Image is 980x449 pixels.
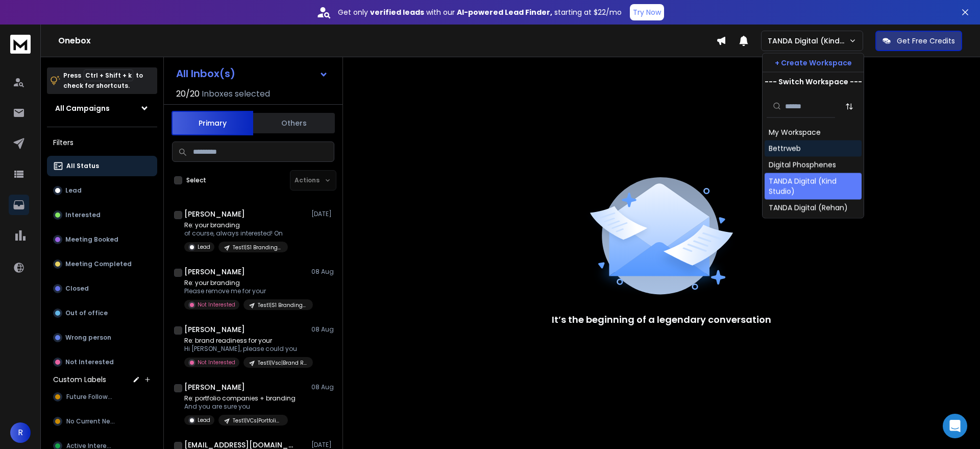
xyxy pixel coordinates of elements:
[457,7,552,17] strong: AI-powered Lead Finder,
[198,416,210,424] p: Lead
[769,176,857,197] div: TANDA Digital (Kind Studio)
[338,7,622,17] p: Get only with our starting at $22/mo
[370,7,424,17] strong: verified leads
[47,254,157,274] button: Meeting Completed
[311,441,334,449] p: [DATE]
[311,210,334,218] p: [DATE]
[47,411,157,432] button: No Current Need
[184,403,296,411] p: And you are sure you
[253,112,335,134] button: Others
[10,422,31,443] button: R
[47,278,157,299] button: Closed
[66,162,99,170] p: All Status
[233,417,282,424] p: Test1|VCs|Portfolio Brand Review Angle|UK&Nordics|210225
[65,309,108,317] p: Out of office
[184,394,296,403] p: Re: portfolio companies + branding
[84,69,133,81] span: Ctrl + Shift + k
[47,327,157,348] button: Wrong person
[184,382,245,392] h1: [PERSON_NAME]
[897,36,955,46] p: Get Free Credits
[65,358,114,366] p: Not Interested
[769,203,848,213] div: TANDA Digital (Rehan)
[765,77,862,87] p: --- Switch Workspace ---
[47,205,157,225] button: Interested
[168,63,336,84] button: All Inbox(s)
[47,352,157,372] button: Not Interested
[47,229,157,250] button: Meeting Booked
[258,301,307,309] p: Test1|S1 Branding + Funding Readiness|UK&Nordics|CEO, founder|210225
[47,135,157,150] h3: Filters
[184,267,245,277] h1: [PERSON_NAME]
[184,324,245,335] h1: [PERSON_NAME]
[47,180,157,201] button: Lead
[198,359,235,366] p: Not Interested
[63,70,143,91] p: Press to check for shortcuts.
[198,243,210,251] p: Lead
[769,127,821,137] div: My Workspace
[65,186,82,195] p: Lead
[184,337,307,345] p: Re: brand readiness for your
[184,229,288,238] p: of course, always interested! On
[171,111,253,135] button: Primary
[552,313,771,327] p: It’s the beginning of a legendary conversation
[65,285,89,293] p: Closed
[47,156,157,176] button: All Status
[53,374,106,385] h3: Custom Labels
[768,36,849,46] p: TANDA Digital (Kind Studio)
[258,359,307,367] p: Test1|Vsc|Brand Readiness Workshop Angle for VCs & Accelerators|UK&nordics|210225
[630,4,664,20] button: Try Now
[65,211,101,219] p: Interested
[875,31,962,51] button: Get Free Credits
[65,334,111,342] p: Wrong person
[55,103,110,113] h1: All Campaigns
[943,414,967,438] div: Open Intercom Messenger
[184,345,307,353] p: Hi [PERSON_NAME], please could you
[198,301,235,309] p: Not Interested
[47,98,157,119] button: All Campaigns
[184,221,288,229] p: Re: your branding
[839,96,860,116] button: Sort by Sort A-Z
[184,209,245,219] h1: [PERSON_NAME]
[311,383,334,391] p: 08 Aug
[763,54,864,72] button: + Create Workspace
[176,88,200,100] span: 20 / 20
[65,235,118,244] p: Meeting Booked
[65,260,132,268] p: Meeting Completed
[10,35,31,54] img: logo
[186,176,206,184] label: Select
[311,325,334,334] p: 08 Aug
[47,387,157,407] button: Future Followup
[66,393,115,401] span: Future Followup
[66,417,118,426] span: No Current Need
[184,287,307,295] p: Please remove me for your
[58,35,716,47] h1: Onebox
[775,58,852,68] p: + Create Workspace
[311,268,334,276] p: 08 Aug
[176,68,235,79] h1: All Inbox(s)
[633,7,661,17] p: Try Now
[47,303,157,323] button: Out of office
[769,144,801,154] div: Bettrweb
[769,160,836,170] div: Digital Phosphenes
[233,244,282,251] p: Test1|S1 Branding + Funding Readiness|UK&Nordics|CEO, founder|210225
[202,88,270,100] h3: Inboxes selected
[184,279,307,287] p: Re: your branding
